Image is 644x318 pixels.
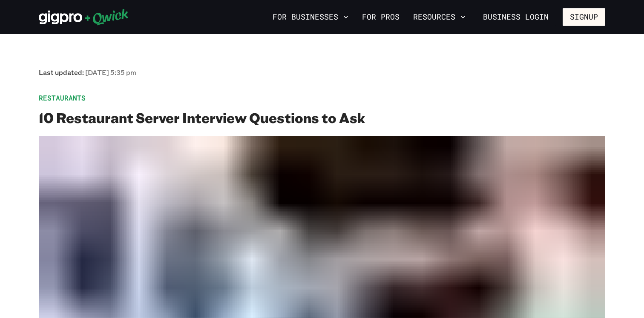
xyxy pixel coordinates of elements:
[410,10,469,24] button: Resources
[39,109,605,126] h2: 10 Restaurant Server Interview Questions to Ask
[85,68,136,77] span: [DATE] 5:35 pm
[39,68,136,77] span: Last updated:
[563,8,605,26] button: Signup
[39,94,605,102] span: Restaurants
[476,8,556,26] a: Business Login
[269,10,352,24] button: For Businesses
[359,10,403,24] a: For Pros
